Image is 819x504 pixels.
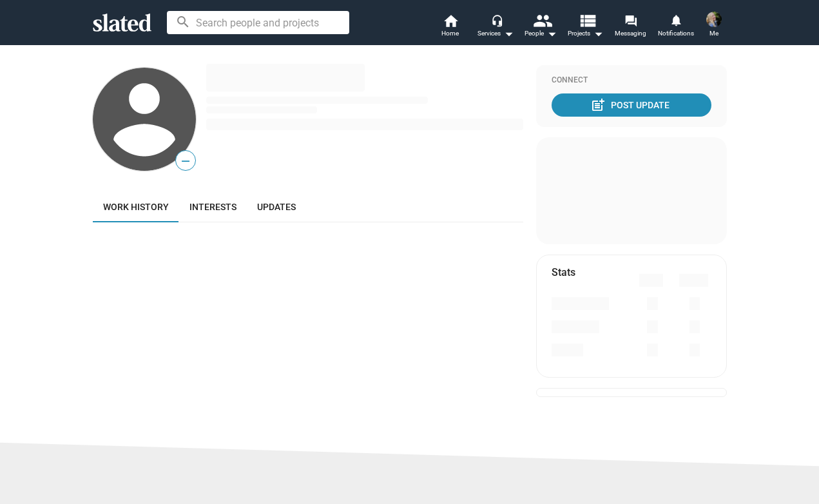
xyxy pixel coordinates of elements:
a: Updates [247,191,306,222]
mat-icon: home [443,13,458,28]
span: Notifications [658,26,694,41]
mat-icon: arrow_drop_down [590,26,606,41]
mat-icon: notifications [670,14,682,26]
button: Post Update [552,93,711,117]
mat-icon: post_add [590,97,606,113]
mat-card-title: Stats [552,266,575,279]
span: Updates [257,202,296,212]
a: Work history [93,191,179,222]
mat-icon: people [532,11,551,30]
mat-icon: arrow_drop_down [501,26,516,41]
a: Interests [179,191,247,222]
button: People [518,13,563,41]
mat-icon: view_list [577,11,596,30]
span: — [176,153,195,170]
a: Home [428,13,473,41]
span: Work history [103,202,169,212]
div: People [525,26,557,41]
input: Search people and projects [167,11,349,34]
button: Services [473,13,518,41]
button: Jessica ConlanMe [699,9,729,43]
a: Messaging [608,13,653,41]
div: Services [477,26,514,41]
span: Home [441,26,459,41]
span: Interests [189,202,236,212]
mat-icon: arrow_drop_down [544,26,559,41]
mat-icon: forum [624,14,637,26]
div: Post Update [593,93,670,117]
a: Notifications [653,13,699,41]
img: Jessica Conlan [706,12,722,27]
button: Projects [563,13,608,41]
span: Projects [568,26,603,41]
span: Messaging [615,26,646,41]
div: Connect [552,75,711,86]
mat-icon: headset_mic [491,14,503,26]
span: Me [709,26,718,41]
